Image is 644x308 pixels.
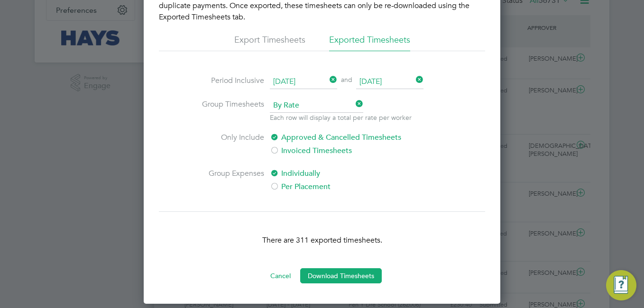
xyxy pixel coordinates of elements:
[356,75,423,89] input: Select one
[193,168,264,192] label: Group Expenses
[270,99,363,113] span: By Rate
[270,181,429,192] label: Per Placement
[270,113,412,122] p: Each row will display a total per rate per worker
[270,75,337,89] input: Select one
[270,168,429,179] label: Individually
[337,75,356,89] span: and
[270,132,429,143] label: Approved & Cancelled Timesheets
[159,235,485,246] p: There are 311 exported timesheets.
[193,132,264,156] label: Only Include
[300,268,382,283] button: Download Timesheets
[234,34,305,51] li: Export Timesheets
[606,270,636,300] button: Engage Resource Center
[193,75,264,87] label: Period Inclusive
[193,99,264,120] label: Group Timesheets
[263,268,298,283] button: Cancel
[329,34,410,51] li: Exported Timesheets
[270,145,429,156] label: Invoiced Timesheets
